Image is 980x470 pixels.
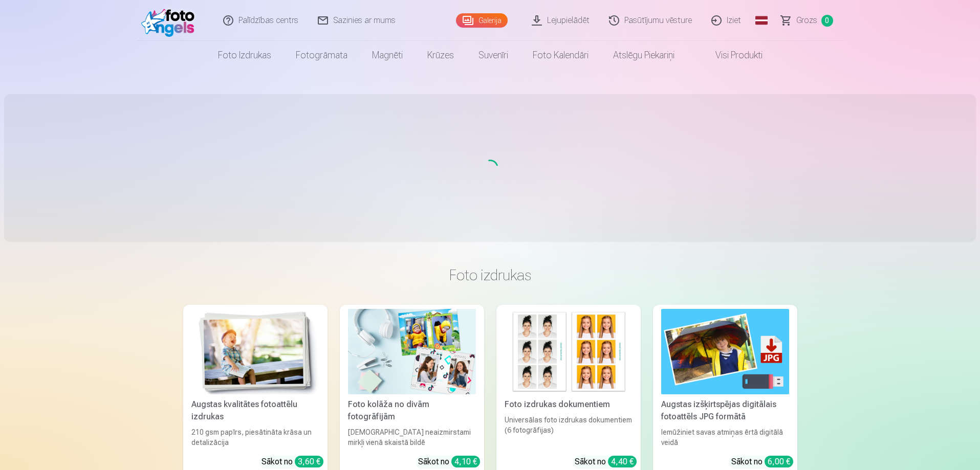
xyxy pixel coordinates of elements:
[608,456,637,467] div: 4,40 €
[657,427,793,447] div: Iemūžiniet savas atmiņas ērtā digitālā veidā
[284,41,360,70] a: Fotogrāmata
[344,398,480,423] div: Foto kolāža no divām fotogrāfijām
[348,309,476,394] img: Foto kolāža no divām fotogrāfijām
[520,41,601,70] a: Foto kalendāri
[191,309,319,394] img: Augstas kvalitātes fotoattēlu izdrukas
[415,41,466,70] a: Krūzes
[295,456,323,467] div: 3,60 €
[418,456,480,468] div: Sākot no
[500,398,637,411] div: Foto izdrukas dokumentiem
[661,309,789,394] img: Augstas izšķirtspējas digitālais fotoattēls JPG formātā
[451,456,480,467] div: 4,10 €
[505,309,633,394] img: Foto izdrukas dokumentiem
[456,13,508,28] a: Galerija
[187,398,323,423] div: Augstas kvalitātes fotoattēlu izdrukas
[206,41,284,70] a: Foto izdrukas
[191,266,789,284] h3: Foto izdrukas
[601,41,687,70] a: Atslēgu piekariņi
[344,427,480,447] div: [DEMOGRAPHIC_DATA] neaizmirstami mirkļi vienā skaistā bildē
[731,456,793,468] div: Sākot no
[687,41,775,70] a: Visi produkti
[360,41,415,70] a: Magnēti
[466,41,520,70] a: Suvenīri
[796,14,817,27] span: Grozs
[187,427,323,447] div: 210 gsm papīrs, piesātināta krāsa un detalizācija
[141,4,200,37] img: /fa1
[500,415,637,447] div: Universālas foto izdrukas dokumentiem (6 fotogrāfijas)
[657,398,793,423] div: Augstas izšķirtspējas digitālais fotoattēls JPG formātā
[575,456,637,468] div: Sākot no
[765,456,793,467] div: 6,00 €
[262,456,323,468] div: Sākot no
[821,15,833,27] span: 0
